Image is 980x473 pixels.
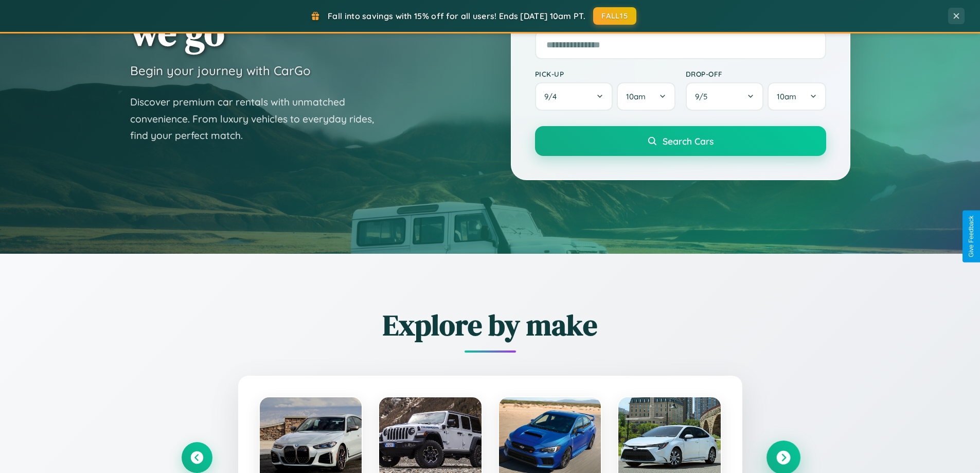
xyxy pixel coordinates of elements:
button: FALL15 [593,7,636,25]
span: 9 / 5 [695,92,712,101]
button: 10am [768,82,826,111]
button: 9/5 [686,82,764,111]
label: Pick-up [535,69,675,78]
span: 10am [626,92,646,101]
h3: Begin your journey with CarGo [130,63,311,78]
button: 9/4 [535,82,613,111]
span: 10am [777,92,796,101]
span: Fall into savings with 15% off for all users! Ends [DATE] 10am PT. [328,11,585,21]
button: Search Cars [535,126,826,156]
div: Give Feedback [968,216,975,257]
label: Drop-off [686,69,826,78]
p: Discover premium car rentals with unmatched convenience. From luxury vehicles to everyday rides, ... [130,94,387,144]
h2: Explore by make [182,305,799,345]
span: Search Cars [663,135,714,147]
button: 10am [617,82,675,111]
span: 9 / 4 [544,92,562,101]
